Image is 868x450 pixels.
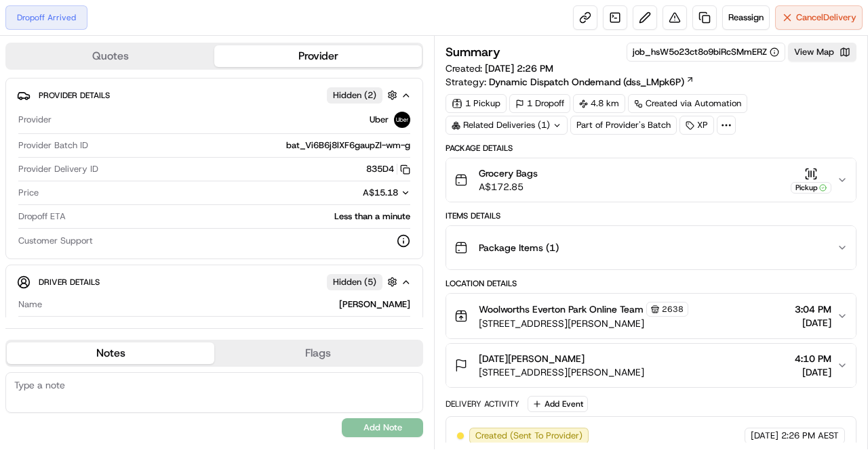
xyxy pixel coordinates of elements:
[39,90,110,101] span: Provider Details
[791,167,831,194] button: Pickup
[327,87,401,104] button: Hidden (2)
[633,46,779,58] button: job_hsW5o23ct8o9biRcSMmERZ
[327,273,401,290] button: Hidden (5)
[446,116,568,135] div: Related Deliveries (1)
[446,62,553,75] span: Created:
[333,89,376,102] span: Hidden ( 2 )
[96,228,164,239] a: Powered byPylon
[214,342,422,364] button: Flags
[528,396,588,412] button: Add Event
[115,197,125,208] div: 💻
[795,302,831,316] span: 3:04 PM
[18,114,52,126] span: Provider
[446,75,694,89] div: Strategy:
[446,399,519,409] div: Delivery Activity
[795,352,831,365] span: 4:10 PM
[18,187,39,199] span: Price
[446,210,856,221] div: Items Details
[14,13,41,40] img: Nash
[18,210,66,223] span: Dropoff ETA
[71,210,410,223] div: Less than a minute
[485,62,553,74] span: [DATE] 2:26 PM
[446,344,856,387] button: [DATE][PERSON_NAME][STREET_ADDRESS][PERSON_NAME]4:10 PM[DATE]
[446,278,856,289] div: Location Details
[39,277,100,288] span: Driver Details
[18,139,88,152] span: Provider Batch ID
[479,180,538,194] span: A$172.85
[475,430,583,442] span: Created (Sent To Provider)
[796,12,856,24] span: Cancel Delivery
[18,163,98,175] span: Provider Delivery ID
[751,430,778,442] span: [DATE]
[18,298,42,311] span: Name
[479,352,585,365] span: [DATE][PERSON_NAME]
[366,163,410,175] button: 835D4
[46,129,222,142] div: Start new chat
[446,158,856,202] button: Grocery BagsA$172.85Pickup
[286,139,410,152] span: bat_Vi6B6j8lXF6gaupZl-wm-g
[7,342,214,364] button: Notes
[446,94,507,113] div: 1 Pickup
[7,45,214,67] button: Quotes
[17,84,412,106] button: Provider DetailsHidden (2)
[728,12,764,24] span: Reassign
[446,226,856,269] button: Package Items (1)
[333,276,376,288] span: Hidden ( 5 )
[628,94,747,113] a: Created via Automation
[109,190,223,215] a: 💻API Documentation
[573,94,625,113] div: 4.8 km
[291,187,410,199] button: A$15.18
[128,196,218,209] span: API Documentation
[394,112,410,128] img: uber-new-logo.jpeg
[14,197,24,208] div: 📗
[781,430,839,442] span: 2:26 PM AEST
[446,143,856,154] div: Package Details
[27,196,104,209] span: Knowledge Base
[479,302,644,316] span: Woolworths Everton Park Online Team
[446,46,500,58] h3: Summary
[795,365,831,379] span: [DATE]
[47,298,410,311] div: [PERSON_NAME]
[795,316,831,330] span: [DATE]
[489,75,694,89] a: Dynamic Dispatch Ondemand (dss_LMpk6P)
[662,304,684,315] span: 2638
[775,5,863,30] button: CancelDelivery
[46,142,172,153] div: We're available if you need us!
[479,365,644,379] span: [STREET_ADDRESS][PERSON_NAME]
[479,166,538,180] span: Grocery Bags
[479,317,688,330] span: [STREET_ADDRESS][PERSON_NAME]
[231,133,247,149] button: Start new chat
[14,129,38,153] img: 1736555255976-a54dd68f-1ca7-489b-9aae-adbdc363a1c4
[8,190,109,215] a: 📗Knowledge Base
[14,53,247,75] p: Welcome 👋
[509,94,570,113] div: 1 Dropoff
[679,116,714,135] div: XP
[17,271,412,293] button: Driver DetailsHidden (5)
[446,294,856,338] button: Woolworths Everton Park Online Team2638[STREET_ADDRESS][PERSON_NAME]3:04 PM[DATE]
[363,187,398,198] span: A$15.18
[489,75,684,89] span: Dynamic Dispatch Ondemand (dss_LMpk6P)
[370,114,389,126] span: Uber
[479,241,559,254] span: Package Items ( 1 )
[135,229,164,239] span: Pylon
[214,45,422,67] button: Provider
[35,87,224,101] input: Clear
[722,5,770,30] button: Reassign
[18,235,93,247] span: Customer Support
[791,182,831,194] div: Pickup
[788,43,856,62] button: View Map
